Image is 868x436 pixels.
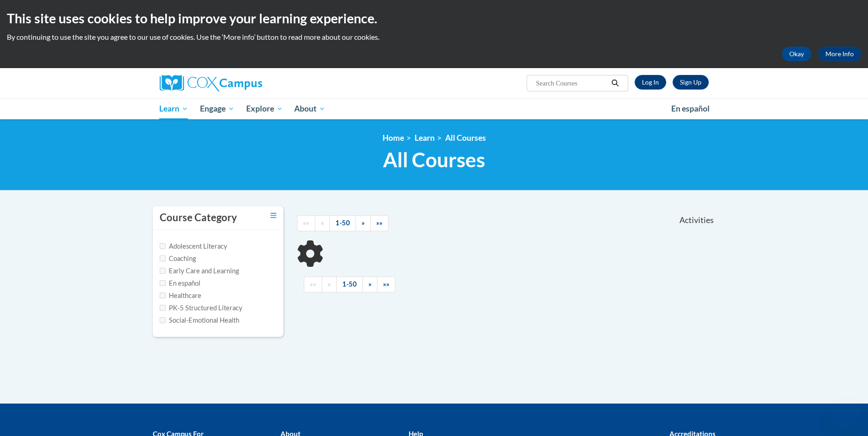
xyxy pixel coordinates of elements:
label: En español [160,278,200,288]
div: Main menu [146,98,722,119]
input: Search Courses [535,78,608,89]
input: Checkbox for Options [160,243,166,249]
input: Checkbox for Options [160,292,166,298]
label: Coaching [160,254,196,264]
iframe: Button to launch messaging window [831,399,861,429]
a: Learn [415,133,435,143]
input: Checkbox for Options [160,280,166,286]
span: Activities [679,215,714,225]
span: «« [310,280,316,288]
label: PK-5 Structured Literacy [160,303,243,313]
span: » [368,280,372,288]
span: «« [303,219,309,227]
a: 1-50 [329,215,356,231]
span: « [321,219,324,227]
span: »» [376,219,383,227]
a: Begining [304,276,322,292]
a: End [370,215,388,231]
a: Previous [322,276,337,292]
label: Early Care and Learning [160,266,239,276]
span: About [294,103,325,114]
a: Next [356,215,371,231]
input: Checkbox for Options [160,317,166,323]
input: Checkbox for Options [160,268,166,274]
input: Checkbox for Options [160,255,166,261]
a: 1-50 [336,276,363,292]
span: » [361,219,365,227]
input: Checkbox for Options [160,305,166,311]
span: Engage [200,103,234,114]
span: En español [671,104,710,113]
a: En español [665,99,716,118]
span: »» [383,280,389,288]
a: Previous [315,215,330,231]
a: Home [383,133,404,143]
img: Cox Campus [160,75,262,91]
a: All Courses [445,133,486,143]
a: Engage [194,98,240,119]
a: Cox Campus [160,75,334,91]
a: Next [362,276,377,292]
label: Healthcare [160,291,201,301]
span: All Courses [383,148,485,172]
a: End [377,276,395,292]
span: Learn [159,103,188,114]
a: Log In [635,75,666,90]
h2: This site uses cookies to help improve your learning experience. [7,9,861,27]
h3: Course Category [160,211,237,225]
button: Search [608,78,622,89]
label: Social-Emotional Health [160,315,239,325]
a: Begining [297,215,315,231]
a: About [288,98,331,119]
a: Learn [154,98,194,119]
a: Explore [240,98,289,119]
span: « [328,280,331,288]
label: Adolescent Literacy [160,241,227,251]
a: Register [673,75,709,90]
a: Toggle collapse [270,211,276,221]
span: Explore [246,103,283,114]
a: More Info [818,47,861,61]
p: By continuing to use the site you agree to our use of cookies. Use the ‘More info’ button to read... [7,32,861,42]
button: Okay [782,47,811,61]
